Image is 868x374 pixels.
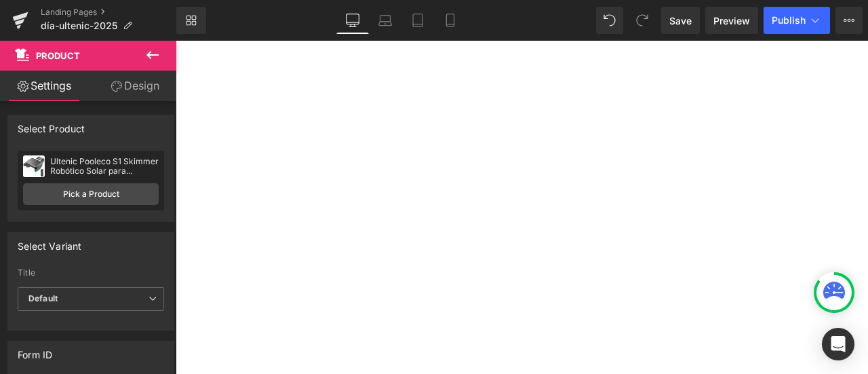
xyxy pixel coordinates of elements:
div: Ultenic Pooleco S1 Skimmer Robótico Solar para Piscinas [50,157,159,176]
span: Save [669,14,692,28]
a: Laptop [369,7,401,34]
span: Product [36,50,80,61]
a: Preview [705,7,758,34]
div: Open Intercom Messenger [822,328,854,360]
a: Landing Pages [41,7,176,18]
button: Publish [764,7,830,34]
div: Select Variant [18,233,82,252]
button: Undo [596,7,623,34]
a: Tablet [401,7,434,34]
a: Desktop [336,7,369,34]
div: Select Product [18,115,85,134]
button: More [835,7,863,34]
a: Pick a Product [23,183,159,205]
div: Form ID [18,341,52,360]
label: Title [18,268,164,282]
span: Publish [772,15,806,26]
img: pImage [23,155,45,177]
span: día-ultenic-2025 [41,20,117,31]
a: Design [91,71,179,101]
button: Redo [629,7,656,34]
a: New Library [176,7,206,34]
a: Mobile [434,7,467,34]
b: Default [28,293,58,303]
span: Preview [713,14,750,28]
